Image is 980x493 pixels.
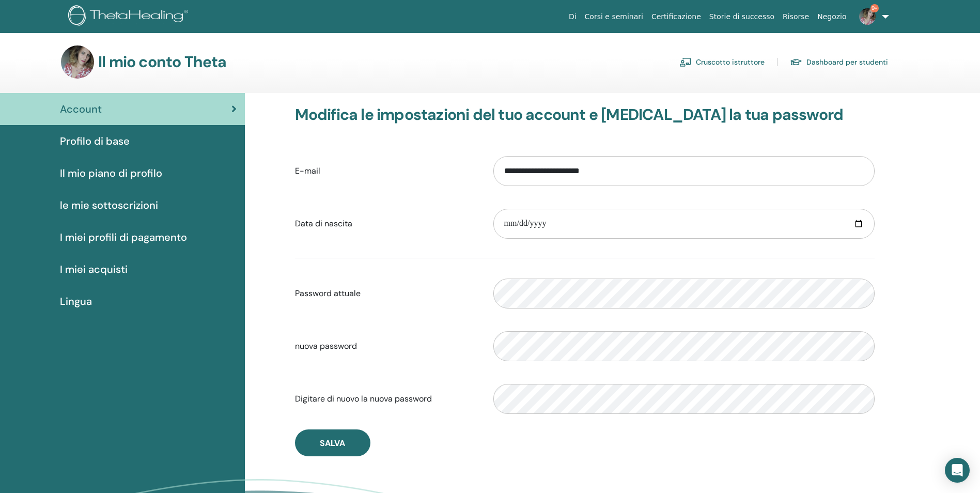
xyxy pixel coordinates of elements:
span: le mie sottoscrizioni [60,197,158,213]
a: Negozio [813,7,850,26]
label: Password attuale [287,284,486,303]
label: nuova password [287,336,486,356]
a: Cruscotto istruttore [679,54,765,70]
a: Storie di successo [705,7,779,26]
button: Salva [295,429,370,456]
span: Profilo di base [60,133,130,149]
a: Risorse [779,7,813,26]
a: Di [565,7,581,26]
div: Open Intercom Messenger [945,458,970,483]
img: default.jpg [61,45,94,79]
img: graduation-cap.svg [790,58,802,67]
span: I miei acquisti [60,261,128,277]
span: Lingua [60,294,92,309]
span: Salva [320,438,345,449]
a: Corsi e seminari [581,7,647,26]
span: I miei profili di pagamento [60,229,187,245]
label: Data di nascita [287,214,486,234]
h3: Modifica le impostazioni del tuo account e [MEDICAL_DATA] la tua password [295,105,875,124]
label: Digitare di nuovo la nuova password [287,389,486,409]
span: 9+ [870,4,879,12]
h3: Il mio conto Theta [98,53,227,71]
span: Il mio piano di profilo [60,165,162,181]
a: Certificazione [647,7,705,26]
img: default.jpg [859,8,876,25]
img: chalkboard-teacher.svg [679,57,692,67]
a: Dashboard per studenti [790,54,888,70]
img: logo.png [68,5,192,28]
span: Account [60,101,102,117]
label: E-mail [287,161,486,181]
